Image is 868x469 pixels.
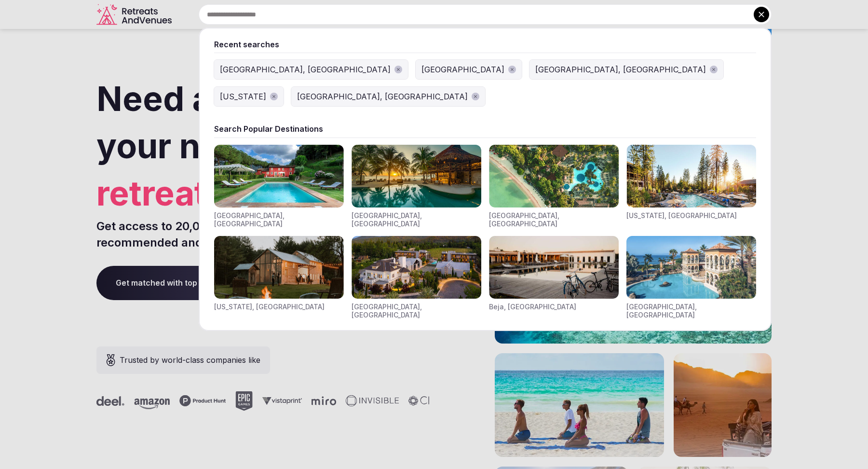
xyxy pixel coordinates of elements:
[626,211,737,220] div: [US_STATE], [GEOGRAPHIC_DATA]
[489,145,619,207] img: Visit venues for Indonesia, Bali
[214,124,756,134] div: Search Popular Destinations
[626,236,756,299] img: Visit venues for Canarias, Spain
[214,236,344,299] img: Visit venues for New York, USA
[214,211,344,228] div: [GEOGRAPHIC_DATA], [GEOGRAPHIC_DATA]
[529,60,723,79] button: [GEOGRAPHIC_DATA], [GEOGRAPHIC_DATA]
[352,236,481,299] img: Visit venues for Napa Valley, USA
[220,64,391,75] div: [GEOGRAPHIC_DATA], [GEOGRAPHIC_DATA]
[214,60,408,79] button: [GEOGRAPHIC_DATA], [GEOGRAPHIC_DATA]
[214,145,344,207] img: Visit venues for Toscana, Italy
[297,91,468,102] div: [GEOGRAPHIC_DATA], [GEOGRAPHIC_DATA]
[489,236,619,299] img: Visit venues for Beja, Portugal
[352,236,481,319] div: Visit venues for Napa Valley, USA
[291,87,485,106] button: [GEOGRAPHIC_DATA], [GEOGRAPHIC_DATA]
[489,145,619,228] div: Visit venues for Indonesia, Bali
[416,60,522,79] button: [GEOGRAPHIC_DATA]
[352,145,481,207] img: Visit venues for Riviera Maya, Mexico
[214,39,756,50] div: Recent searches
[535,64,706,75] div: [GEOGRAPHIC_DATA], [GEOGRAPHIC_DATA]
[626,236,756,319] div: Visit venues for Canarias, Spain
[626,145,756,228] div: Visit venues for California, USA
[214,303,325,311] div: [US_STATE], [GEOGRAPHIC_DATA]
[220,91,266,102] div: [US_STATE]
[626,303,756,319] div: [GEOGRAPHIC_DATA], [GEOGRAPHIC_DATA]
[214,145,344,228] div: Visit venues for Toscana, Italy
[352,211,481,228] div: [GEOGRAPHIC_DATA], [GEOGRAPHIC_DATA]
[626,145,756,207] img: Visit venues for California, USA
[214,236,344,319] div: Visit venues for New York, USA
[489,303,576,311] div: Beja, [GEOGRAPHIC_DATA]
[421,64,504,75] div: [GEOGRAPHIC_DATA]
[489,236,619,319] div: Visit venues for Beja, Portugal
[352,145,481,228] div: Visit venues for Riviera Maya, Mexico
[489,211,619,228] div: [GEOGRAPHIC_DATA], [GEOGRAPHIC_DATA]
[352,303,481,319] div: [GEOGRAPHIC_DATA], [GEOGRAPHIC_DATA]
[214,87,284,106] button: [US_STATE]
